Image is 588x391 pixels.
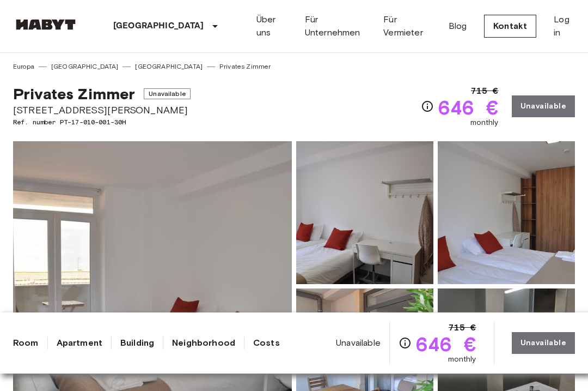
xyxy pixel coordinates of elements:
[448,354,476,365] span: monthly
[172,336,235,350] a: Neighborhood
[471,85,499,98] span: 715 €
[256,13,287,39] a: Über uns
[51,62,119,71] a: [GEOGRAPHIC_DATA]
[135,62,203,71] a: [GEOGRAPHIC_DATA]
[470,117,499,128] span: monthly
[416,334,476,354] span: 646 €
[336,337,381,349] span: Unavailable
[449,20,467,33] a: Blog
[399,336,412,350] svg: Check cost overview for full price breakdown. Please note that discounts apply to new joiners onl...
[484,15,536,38] a: Kontakt
[296,141,433,284] img: Picture of unit PT-17-010-001-30H
[13,85,135,103] span: Privates Zimmer
[13,19,78,30] img: Habyt
[113,20,204,33] p: [GEOGRAPHIC_DATA]
[383,13,431,39] a: Für Vermieter
[421,100,434,113] svg: Check cost overview for full price breakdown. Please note that discounts apply to new joiners onl...
[438,98,499,117] span: 646 €
[120,336,154,350] a: Building
[438,141,575,284] img: Picture of unit PT-17-010-001-30H
[57,336,102,350] a: Apartment
[144,88,191,99] span: Unavailable
[13,336,39,350] a: Room
[13,103,191,117] span: [STREET_ADDRESS][PERSON_NAME]
[554,13,575,39] a: Log in
[253,336,280,350] a: Costs
[13,62,34,71] a: Europa
[305,13,366,39] a: Für Unternehmen
[13,117,191,127] span: Ref. number PT-17-010-001-30H
[449,321,476,334] span: 715 €
[219,62,271,71] a: Privates Zimmer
